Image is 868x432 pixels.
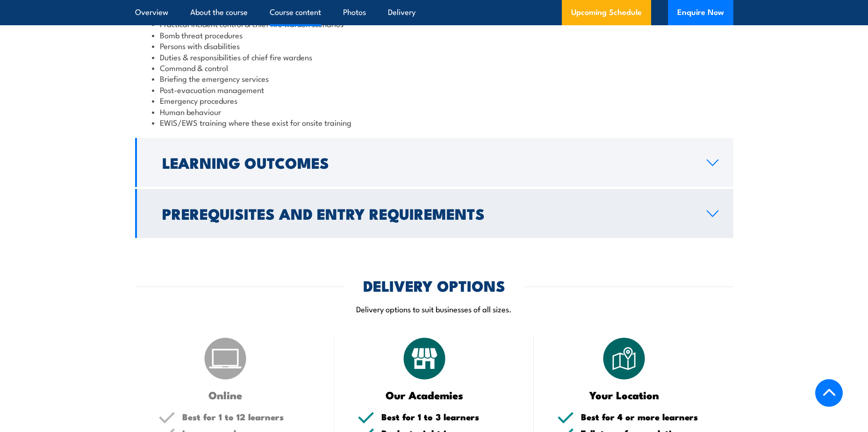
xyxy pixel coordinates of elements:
[557,389,691,400] h3: Your Location
[363,279,505,292] h2: DELIVERY OPTIONS
[152,51,717,62] li: Duties & responsibilities of chief fire wardens
[135,303,733,314] p: Delivery options to suit businesses of all sizes.
[152,117,717,128] li: EWIS/EWS training where these exist for onsite training
[152,29,717,40] li: Bomb threat procedures
[152,73,717,84] li: Briefing the emergency services
[152,40,717,51] li: Persons with disabilities
[581,412,710,421] h5: Best for 4 or more learners
[152,106,717,117] li: Human behaviour
[162,207,692,220] h2: Prerequisites and Entry Requirements
[135,138,733,187] a: Learning Outcomes
[381,412,510,421] h5: Best for 1 to 3 learners
[135,189,733,238] a: Prerequisites and Entry Requirements
[158,389,293,400] h3: Online
[182,412,311,421] h5: Best for 1 to 12 learners
[162,156,692,169] h2: Learning Outcomes
[152,62,717,73] li: Command & control
[152,84,717,95] li: Post-evacuation management
[152,95,717,106] li: Emergency procedures
[358,389,492,400] h3: Our Academies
